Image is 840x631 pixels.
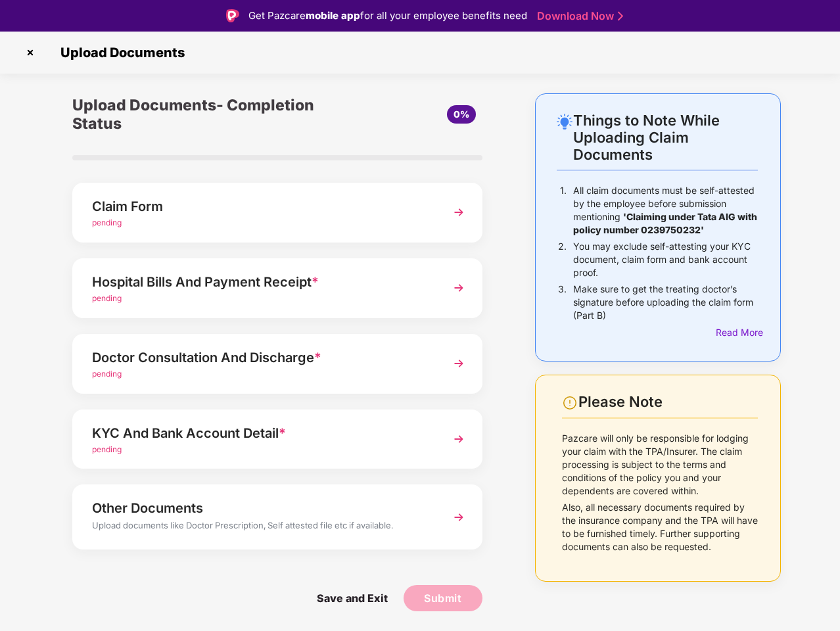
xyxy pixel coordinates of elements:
[573,240,758,279] p: You may exclude self-attesting your KYC document, claim form and bank account proof.
[447,427,471,451] img: svg+xml;base64,PHN2ZyBpZD0iTmV4dCIgeG1sbnM9Imh0dHA6Ly93d3cudzMub3JnLzIwMDAvc3ZnIiB3aWR0aD0iMzYiIG...
[20,42,41,63] img: svg+xml;base64,PHN2ZyBpZD0iQ3Jvc3MtMzJ4MzIiIHhtbG5zPSJodHRwOi8vd3d3LnczLm9yZy8yMDAwL3N2ZyIgd2lkdG...
[716,325,758,340] div: Read More
[578,393,758,411] div: Please Note
[562,432,758,498] p: Pazcare will only be responsible for lodging your claim with the TPA/Insurer. The claim processin...
[557,114,572,129] img: svg+xml;base64,PHN2ZyB4bWxucz0iaHR0cDovL3d3dy53My5vcmcvMjAwMC9zdmciIHdpZHRoPSIyNC4wOTMiIGhlaWdodD...
[306,9,360,22] strong: mobile app
[562,501,758,553] p: Also, all necessary documents required by the insurance company and the TPA will have to be furni...
[92,423,432,444] div: KYC And Bank Account Detail
[248,8,527,24] div: Get Pazcare for all your employee benefits need
[562,395,578,411] img: svg+xml;base64,PHN2ZyBpZD0iV2FybmluZ18tXzI0eDI0IiBkYXRhLW5hbWU9Ildhcm5pbmcgLSAyNHgyNCIgeG1sbnM9Im...
[447,505,471,529] img: svg+xml;base64,PHN2ZyBpZD0iTmV4dCIgeG1sbnM9Imh0dHA6Ly93d3cudzMub3JnLzIwMDAvc3ZnIiB3aWR0aD0iMzYiIG...
[447,200,471,224] img: svg+xml;base64,PHN2ZyBpZD0iTmV4dCIgeG1sbnM9Imh0dHA6Ly93d3cudzMub3JnLzIwMDAvc3ZnIiB3aWR0aD0iMzYiIG...
[92,369,122,379] span: pending
[92,293,122,303] span: pending
[47,45,191,60] span: Upload Documents
[618,9,623,23] img: Stroke
[72,93,346,135] div: Upload Documents- Completion Status
[92,444,122,454] span: pending
[573,283,758,322] p: Make sure to get the treating doctor’s signature before uploading the claim form (Part B)
[558,283,567,322] p: 3.
[573,112,758,163] div: Things to Note While Uploading Claim Documents
[537,9,619,23] a: Download Now
[558,240,567,279] p: 2.
[92,218,122,227] span: pending
[447,276,471,300] img: svg+xml;base64,PHN2ZyBpZD0iTmV4dCIgeG1sbnM9Imh0dHA6Ly93d3cudzMub3JnLzIwMDAvc3ZnIiB3aWR0aD0iMzYiIG...
[92,196,432,217] div: Claim Form
[304,585,401,611] span: Save and Exit
[226,9,239,22] img: Logo
[92,498,432,519] div: Other Documents
[573,211,757,235] b: 'Claiming under Tata AIG with policy number 0239750232'
[92,347,432,368] div: Doctor Consultation And Discharge
[92,519,432,536] div: Upload documents like Doctor Prescription, Self attested file etc if available.
[573,184,758,237] p: All claim documents must be self-attested by the employee before submission mentioning
[92,271,432,292] div: Hospital Bills And Payment Receipt
[404,585,482,611] button: Submit
[454,108,469,120] span: 0%
[560,184,567,237] p: 1.
[447,352,471,375] img: svg+xml;base64,PHN2ZyBpZD0iTmV4dCIgeG1sbnM9Imh0dHA6Ly93d3cudzMub3JnLzIwMDAvc3ZnIiB3aWR0aD0iMzYiIG...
